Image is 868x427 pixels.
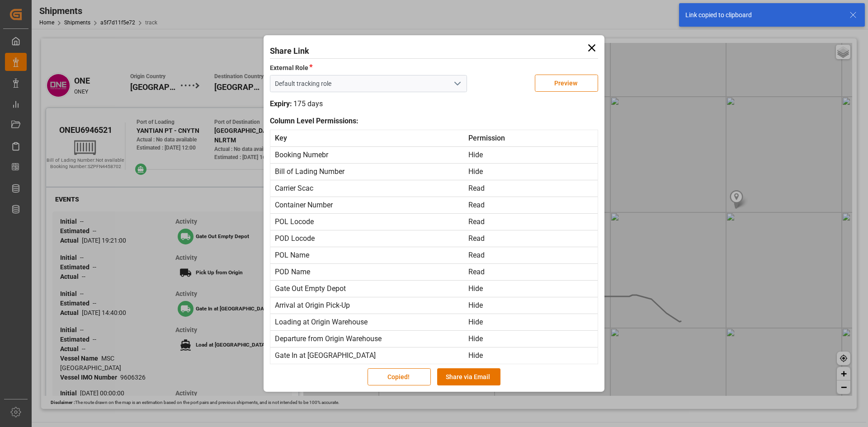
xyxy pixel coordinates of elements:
[275,317,469,328] div: Loading at Origin Warehouse
[468,317,598,328] div: Hide
[468,150,598,160] div: Hide
[275,300,469,311] div: Arrival at Origin Pick-Up
[468,216,598,227] div: Read
[468,267,598,277] div: Read
[270,99,292,109] div: Expiry:
[270,62,313,73] label: External Role
[270,42,599,57] h1: Share Link
[368,368,431,385] button: Copied!
[292,99,323,109] div: 175 days
[468,200,598,211] div: Read
[468,283,598,294] div: Hide
[275,233,469,244] div: POD Locode
[275,267,469,277] div: POD Name
[468,300,598,311] div: Hide
[437,368,500,385] button: Share via Email
[275,133,469,144] div: Key
[270,75,467,92] input: Type to search/select
[468,183,598,194] div: Read
[275,150,469,160] div: Booking Numebr
[685,10,841,20] div: Link copied to clipboard
[275,166,469,177] div: Bill of Lading Number
[275,350,469,361] div: Gate In at [GEOGRAPHIC_DATA]
[468,233,598,244] div: Read
[535,75,598,92] button: Preview
[275,200,469,211] div: Container Number
[468,250,598,261] div: Read
[275,333,469,344] div: Departure from Origin Warehouse
[275,250,469,261] div: POL Name
[275,283,469,294] div: Gate Out Empty Depot
[468,350,598,361] div: Hide
[275,216,469,227] div: POL Locode
[468,333,598,344] div: Hide
[270,116,359,127] span: Column Level Permissions:
[450,77,463,91] button: open menu
[468,166,598,177] div: Hide
[275,183,469,194] div: Carrier Scac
